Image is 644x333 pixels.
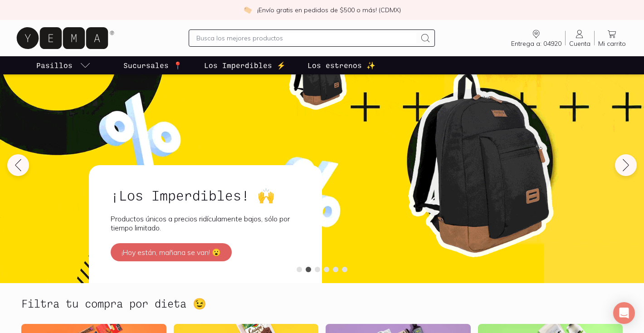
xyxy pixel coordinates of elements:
[89,165,322,283] a: ¡Los Imperdibles! 🙌Productos únicos a precios ridículamente bajos, sólo por tiempo limitado.¡Hoy ...
[196,33,416,44] input: Busca los mejores productos
[111,243,232,261] button: ¡Hoy están, mañana se van! 😮
[123,60,182,71] p: Sucursales 📍
[569,39,590,48] span: Cuenta
[511,39,561,48] span: Entrega a: 04920
[202,56,288,74] a: Los Imperdibles ⚡️
[204,60,286,71] p: Los Imperdibles ⚡️
[21,298,206,309] h2: Filtra tu compra por dieta 😉
[111,214,300,232] p: Productos únicos a precios ridículamente bajos, sólo por tiempo limitado.
[122,56,184,74] a: Sucursales 📍
[598,39,626,48] span: Mi carrito
[244,6,252,14] img: check
[595,29,629,48] a: Mi carrito
[111,187,300,203] h2: ¡Los Imperdibles! 🙌
[36,60,73,71] p: Pasillos
[306,56,377,74] a: Los estrenos ✨
[307,60,376,71] p: Los estrenos ✨
[613,302,635,324] div: Open Intercom Messenger
[34,56,93,74] a: pasillo-todos-link
[566,29,594,48] a: Cuenta
[257,5,401,15] p: ¡Envío gratis en pedidos de $500 o más! (CDMX)
[507,29,565,48] a: Entrega a: 04920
